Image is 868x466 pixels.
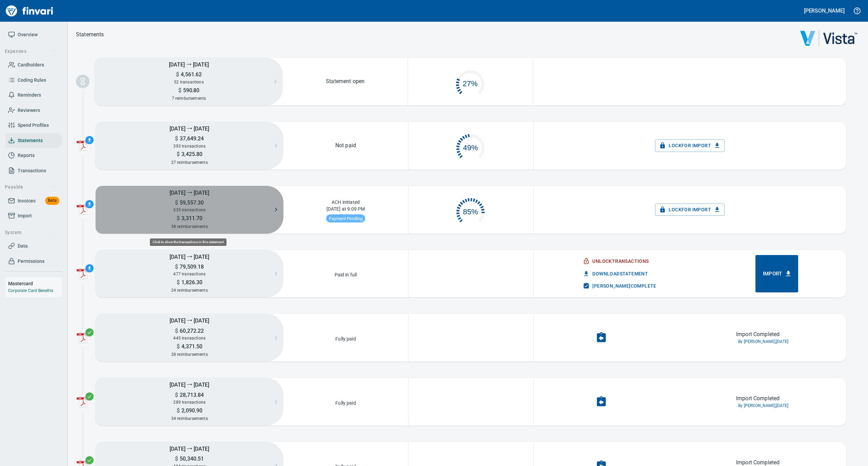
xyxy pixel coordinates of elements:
span: Transactions [18,167,46,175]
span: 1,826.30 [180,279,202,286]
span: [PERSON_NAME] Complete [584,282,656,290]
a: Reviewers [5,103,62,118]
span: 34 reimbursements [171,416,208,421]
span: Coding Rules [18,76,46,84]
h5: [DATE] ⭢ [DATE] [96,186,283,199]
span: Download Statement [584,270,648,278]
button: [DATE] ⭢ [DATE]$37,649.24393 transactions$3,425.8027 reimbursements [96,122,283,170]
p: [DATE] at 9:09 PM [324,206,367,214]
span: Reports [18,151,35,160]
a: Coding Rules [5,73,62,88]
span: Payment Pending [326,216,365,221]
span: 38 reimbursements [171,224,208,229]
span: 24 reimbursements [171,288,208,293]
span: 28,713.84 [178,392,204,398]
button: DownloadStatement [581,268,651,280]
button: 49% [409,127,533,164]
span: 4,371.50 [180,343,202,350]
span: 3,425.80 [180,151,202,157]
span: 3,311.70 [180,215,202,221]
span: 37,649.24 [178,135,204,142]
span: Unlock Transactions [584,257,649,266]
a: Reminders [5,88,62,103]
button: UnlockTransactions [581,255,651,268]
span: 60,272.22 [178,328,204,334]
h5: [DATE] ⭢ [DATE] [96,378,283,391]
span: Import [18,212,32,220]
div: 194 of 393 complete. Click to open reminders. [409,127,533,164]
span: $ [175,199,178,206]
span: 590.80 [181,87,200,94]
a: Data [5,238,62,254]
div: 455 of 535 complete. Click to open reminders. [409,191,533,228]
button: [PERSON_NAME] [802,5,846,16]
span: 2,090.90 [180,407,202,414]
img: adobe-pdf-icon.png [77,332,87,343]
img: adobe-pdf-icon.png [77,140,87,151]
span: Expenses [5,47,56,56]
p: Paid in full [333,269,359,278]
span: 79,509.18 [178,264,204,270]
p: Not paid [335,141,356,150]
span: $ [175,328,178,334]
span: System [5,228,56,237]
a: Overview [5,27,62,42]
p: ACH initiated [330,197,362,206]
button: Lockfor Import [655,139,725,152]
span: By [PERSON_NAME], [DATE] [738,403,788,409]
span: 393 transactions [173,144,205,149]
span: Reviewers [18,106,40,115]
h5: [DATE] ⭢ [DATE] [96,122,283,135]
button: [DATE] ⭢ [DATE]$28,713.84289 transactions$2,090.9034 reimbursements [96,378,283,426]
span: By [PERSON_NAME], [DATE] [738,338,788,345]
span: 535 transactions [173,208,205,212]
p: Import Completed [736,394,780,403]
span: 289 transactions [173,400,205,405]
button: Expenses [2,45,59,58]
button: Import [755,255,798,292]
button: System [2,226,59,239]
h5: [DATE] ⭢ [DATE] [96,442,283,455]
span: 4,561.62 [179,71,202,78]
button: [DATE] ⭢ [DATE]$79,509.18477 transactions$1,826.3024 reimbursements [96,250,283,298]
span: 27 reimbursements [171,160,208,165]
span: $ [177,407,180,414]
span: 477 transactions [173,272,205,276]
span: Overview [18,31,38,39]
span: 59,557.30 [178,199,204,206]
span: 50,340.51 [178,455,204,462]
span: Statements [18,136,43,145]
a: Statements [5,133,62,148]
img: adobe-pdf-icon.png [77,268,87,279]
span: 28 reimbursements [171,352,208,357]
button: Payable [2,181,59,193]
img: adobe-pdf-icon.png [77,396,87,407]
nav: breadcrumb [76,31,104,39]
span: Lock for Import [660,206,719,214]
h5: [DATE] ⭢ [DATE] [95,58,283,71]
span: Permissions [18,257,44,266]
span: 7 reimbursements [172,96,206,101]
a: Spend Profiles [5,118,62,133]
img: Finvari [4,3,55,19]
a: Corporate Card Benefits [8,288,53,293]
span: Import [763,269,791,278]
span: Invoices [18,197,36,205]
a: Reports [5,148,62,163]
span: 445 transactions [173,336,205,341]
div: 14 of 52 complete. Click to open reminders. [408,63,533,100]
button: 27% [408,63,533,100]
span: $ [177,279,180,286]
h5: [PERSON_NAME] [804,7,845,14]
h5: [DATE] ⭢ [DATE] [96,314,283,327]
button: 85% [409,191,533,228]
a: Permissions [5,254,62,269]
button: Undo Import Completion [591,392,611,412]
span: Reminders [18,91,41,99]
span: Lock for Import [660,141,719,150]
a: Import [5,208,62,224]
span: Beta [45,197,59,205]
span: Data [18,242,28,250]
span: $ [177,215,180,221]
